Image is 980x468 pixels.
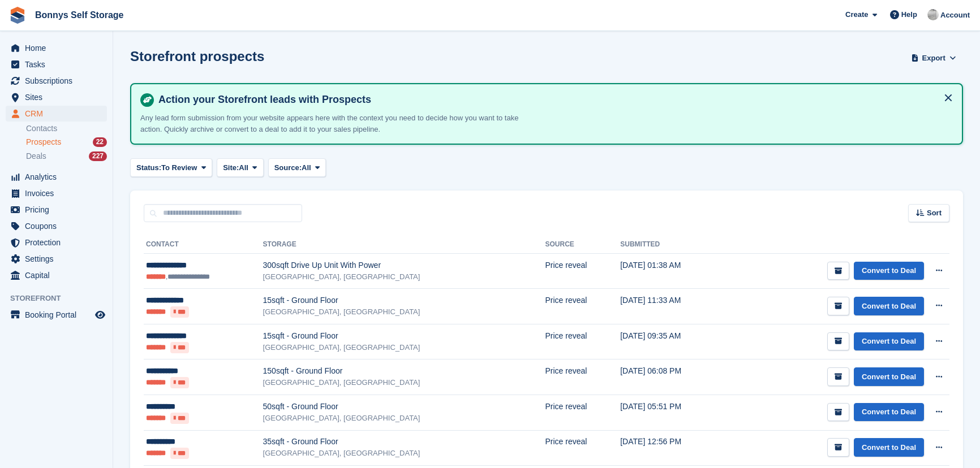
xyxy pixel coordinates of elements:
[25,235,93,250] span: Protection
[545,254,620,289] td: Price reveal
[140,112,536,135] p: Any lead form submission from your website appears here with the context you need to decide how y...
[263,306,545,318] div: [GEOGRAPHIC_DATA], [GEOGRAPHIC_DATA]
[6,57,107,72] a: menu
[263,413,545,424] div: [GEOGRAPHIC_DATA], [GEOGRAPHIC_DATA]
[545,395,620,431] td: Price reveal
[239,162,248,174] span: All
[26,123,107,134] a: Contacts
[263,330,545,342] div: 15sqft - Ground Floor
[263,294,545,306] div: 15sqft - Ground Floor
[26,136,107,148] a: Prospects 22
[274,162,302,174] span: Source:
[545,430,620,466] td: Price reveal
[854,332,924,351] a: Convert to Deal
[93,308,107,322] a: Preview store
[26,137,61,148] span: Prospects
[268,158,326,177] button: Source: All
[130,158,212,177] button: Status: To Review
[154,93,953,106] h4: Action your Storefront leads with Prospects
[26,151,46,162] span: Deals
[6,307,107,323] a: menu
[25,57,93,72] span: Tasks
[263,342,545,353] div: [GEOGRAPHIC_DATA], [GEOGRAPHIC_DATA]
[6,106,107,122] a: menu
[620,289,730,324] td: [DATE] 11:33 AM
[845,9,868,20] span: Create
[545,359,620,395] td: Price reveal
[25,106,93,122] span: CRM
[620,324,730,359] td: [DATE] 09:35 AM
[9,7,26,24] img: stora-icon-8386f47178a22dfd0bd8f6a31ec36ba5ce8667c1dd55bd0f319d3a0aa187defe.svg
[901,9,917,20] span: Help
[620,254,730,289] td: [DATE] 01:38 AM
[25,89,93,105] span: Sites
[263,365,545,377] div: 150sqft - Ground Floor
[25,169,93,185] span: Analytics
[25,267,93,283] span: Capital
[6,218,107,234] a: menu
[6,267,107,283] a: menu
[927,207,942,219] span: Sort
[136,162,161,174] span: Status:
[25,40,93,56] span: Home
[854,262,924,280] a: Convert to Deal
[854,438,924,457] a: Convert to Deal
[263,271,545,283] div: [GEOGRAPHIC_DATA], [GEOGRAPHIC_DATA]
[620,236,730,254] th: Submitted
[620,359,730,395] td: [DATE] 06:08 PM
[263,448,545,459] div: [GEOGRAPHIC_DATA], [GEOGRAPHIC_DATA]
[545,324,620,359] td: Price reveal
[545,236,620,254] th: Source
[927,9,939,20] img: James Bonny
[620,430,730,466] td: [DATE] 12:56 PM
[93,137,107,147] div: 22
[922,53,945,64] span: Export
[854,403,924,422] a: Convert to Deal
[6,251,107,267] a: menu
[620,395,730,431] td: [DATE] 05:51 PM
[263,436,545,448] div: 35sqft - Ground Floor
[10,293,113,304] span: Storefront
[263,259,545,271] div: 300sqft Drive Up Unit With Power
[26,150,107,162] a: Deals 227
[89,151,107,161] div: 227
[6,40,107,56] a: menu
[909,49,958,67] button: Export
[31,6,128,24] a: Bonnys Self Storage
[263,377,545,388] div: [GEOGRAPHIC_DATA], [GEOGRAPHIC_DATA]
[217,158,264,177] button: Site: All
[144,236,263,254] th: Contact
[25,251,93,267] span: Settings
[130,49,264,64] h1: Storefront prospects
[25,218,93,234] span: Coupons
[6,202,107,218] a: menu
[25,73,93,89] span: Subscriptions
[25,307,93,323] span: Booking Portal
[6,235,107,250] a: menu
[302,162,311,174] span: All
[545,289,620,324] td: Price reveal
[6,73,107,89] a: menu
[263,401,545,413] div: 50sqft - Ground Floor
[854,297,924,315] a: Convert to Deal
[6,169,107,185] a: menu
[223,162,239,174] span: Site:
[854,367,924,386] a: Convert to Deal
[25,202,93,218] span: Pricing
[940,10,970,21] span: Account
[161,162,197,174] span: To Review
[25,185,93,201] span: Invoices
[6,89,107,105] a: menu
[6,185,107,201] a: menu
[263,236,545,254] th: Storage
